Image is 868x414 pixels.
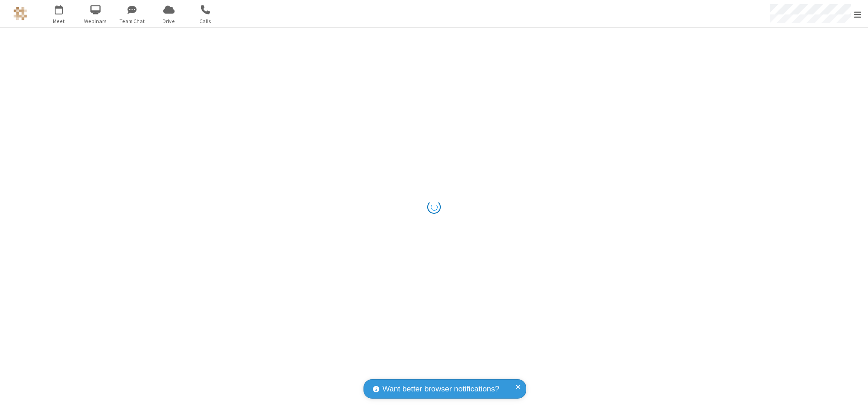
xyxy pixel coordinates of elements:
[14,7,27,20] img: QA Selenium DO NOT DELETE OR CHANGE
[42,17,76,25] span: Meet
[189,17,222,25] span: Calls
[152,17,186,25] span: Drive
[382,383,499,395] span: Want better browser notifications?
[79,17,113,25] span: Webinars
[115,17,149,25] span: Team Chat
